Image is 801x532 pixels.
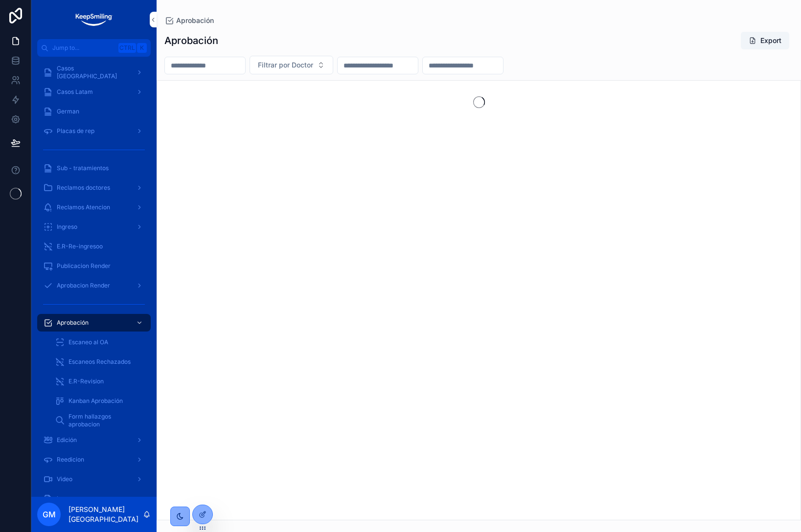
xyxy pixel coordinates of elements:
[57,223,77,231] span: Ingreso
[258,60,313,70] span: Filtrar por Doctor
[57,108,79,115] span: German
[164,16,214,25] a: Aprobación
[52,44,114,52] span: Jump to...
[69,377,104,385] span: E.R-Revision
[57,436,77,444] span: Edición
[57,282,110,289] span: Aprobacion Render
[37,257,151,275] a: Publicacion Render
[138,44,146,52] span: K
[57,164,109,172] span: Sub - tratamientos
[57,475,72,483] span: Video
[37,39,151,57] button: Jump to...CtrlK
[37,159,151,177] a: Sub - tratamientos
[69,397,123,405] span: Kanban Aprobación
[37,179,151,197] a: Reclamos doctores
[37,314,151,332] a: Aprobación
[37,122,151,140] a: Placas de rep
[57,495,69,503] span: bots
[69,505,143,524] p: [PERSON_NAME][GEOGRAPHIC_DATA]
[57,456,84,464] span: Reedicion
[37,490,151,508] a: bots
[74,12,113,27] img: App logo
[57,65,128,80] span: Casos [GEOGRAPHIC_DATA]
[57,243,103,250] span: E.R-Re-ingresoo
[37,238,151,255] a: E.R-Re-ingresoo
[43,509,56,520] span: GM
[57,319,89,327] span: Aprobación
[49,392,151,410] a: Kanban Aprobación
[37,470,151,488] a: Video
[57,203,110,211] span: Reclamos Atencion
[118,43,136,53] span: Ctrl
[37,451,151,468] a: Reedicion
[57,262,111,270] span: Publicacion Render
[69,413,141,428] span: Form hallazgos aprobacion
[57,127,94,135] span: Placas de rep
[57,88,93,96] span: Casos Latam
[31,57,157,497] div: scrollable content
[57,184,110,192] span: Reclamos doctores
[37,64,151,81] a: Casos [GEOGRAPHIC_DATA]
[37,103,151,120] a: German
[69,338,108,346] span: Escaneo al OA
[37,277,151,294] a: Aprobacion Render
[37,431,151,449] a: Edición
[49,412,151,429] a: Form hallazgos aprobacion
[37,199,151,216] a: Reclamos Atencion
[49,333,151,351] a: Escaneo al OA
[250,56,333,74] button: Select Button
[49,353,151,371] a: Escaneos Rechazados
[176,16,214,25] span: Aprobación
[69,358,131,366] span: Escaneos Rechazados
[37,218,151,236] a: Ingreso
[37,83,151,101] a: Casos Latam
[49,373,151,390] a: E.R-Revision
[164,34,218,47] h1: Aprobación
[741,32,789,49] button: Export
